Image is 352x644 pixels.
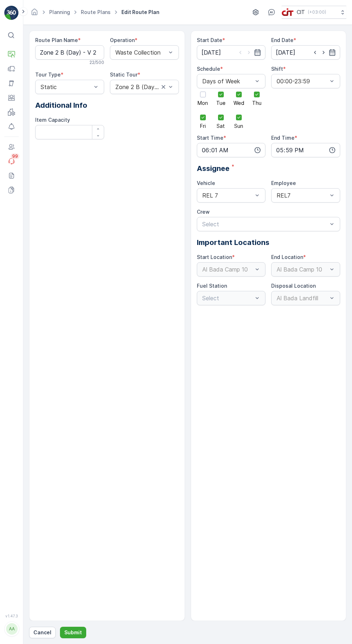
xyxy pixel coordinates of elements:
[89,60,104,65] p: 22 / 500
[6,623,18,635] div: AA
[197,37,222,43] label: Start Date
[17,32,24,38] p: ⌘B
[271,254,303,260] label: End Location
[33,629,51,636] p: Cancel
[217,124,225,129] span: Sat
[197,209,210,215] label: Crew
[282,8,294,16] img: cit-logo_pOk6rL0.png
[216,101,226,106] span: Tue
[252,101,261,106] span: Thu
[4,6,19,20] img: logo
[110,37,135,43] label: Operation
[22,627,63,638] p: [EMAIL_ADDRESS][DOMAIN_NAME]
[29,627,56,638] button: Cancel
[271,66,283,72] label: Shift
[271,45,340,60] input: dd/mm/yyyy
[4,620,19,638] button: AA
[4,614,19,618] span: v 1.47.3
[197,180,215,186] label: Vehicle
[271,283,316,289] label: Disposal Location
[197,163,230,174] span: Assignee
[198,101,208,106] span: Mon
[49,9,70,15] a: Planning
[35,37,78,43] label: Route Plan Name
[22,620,63,627] p: [PERSON_NAME]
[197,283,227,289] label: Fuel Station
[234,124,243,129] span: Sun
[31,11,38,17] a: Homepage
[12,153,18,159] p: 99
[4,154,19,168] a: 99
[197,45,266,60] input: dd/mm/yyyy
[197,135,223,141] label: Start Time
[60,627,86,638] button: Submit
[271,135,295,141] label: End Time
[64,629,82,636] p: Submit
[271,180,296,186] label: Employee
[197,237,341,248] p: Important Locations
[202,220,328,228] p: Select
[297,9,305,16] p: CIT
[197,66,220,72] label: Schedule
[35,71,61,78] label: Tour Type
[271,37,293,43] label: End Date
[282,6,346,19] button: CIT(+03:00)
[81,9,111,15] a: Route Plans
[35,117,70,123] label: Item Capacity
[120,9,161,16] span: Edit Route Plan
[233,101,244,106] span: Wed
[110,71,138,78] label: Static Tour
[308,9,326,15] p: ( +03:00 )
[35,100,87,111] span: Additional Info
[200,124,206,129] span: Fri
[197,254,232,260] label: Start Location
